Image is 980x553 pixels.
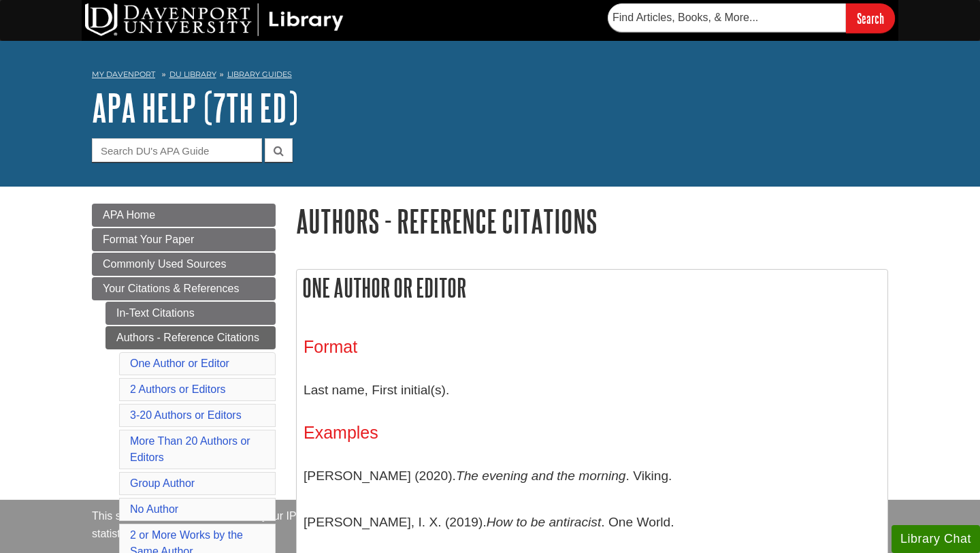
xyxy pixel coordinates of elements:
[92,69,155,80] a: My Davenport
[92,204,276,227] a: APA Home
[846,3,895,33] input: Search
[227,69,292,79] a: Library Guides
[297,270,887,306] h2: One Author or Editor
[130,503,178,515] a: No Author
[103,209,155,221] span: APA Home
[92,65,888,87] nav: breadcrumb
[105,326,276,349] a: Authors - Reference Citations
[130,358,229,369] a: One Author or Editor
[103,234,194,245] span: Format Your Paper
[130,477,195,489] a: Group Author
[304,337,881,357] h3: Format
[608,3,895,33] form: Searches DU Library's articles, books, and more
[92,138,262,162] input: Search DU's APA Guide
[103,283,239,294] span: Your Citations & References
[304,456,881,496] p: [PERSON_NAME] (2020). . Viking.
[130,383,226,395] a: 2 Authors or Editors
[304,423,881,443] h3: Examples
[487,515,602,529] i: How to be antiracist
[608,3,846,32] input: Find Articles, Books, & More...
[296,204,888,238] h1: Authors - Reference Citations
[85,3,344,36] img: DU Library
[304,503,881,542] p: [PERSON_NAME], I. X. (2019). . One World.
[169,69,216,79] a: DU Library
[92,277,276,300] a: Your Citations & References
[103,258,226,270] span: Commonly Used Sources
[92,86,298,129] a: APA Help (7th Ed)
[105,302,276,325] a: In-Text Citations
[892,525,980,553] button: Library Chat
[92,228,276,251] a: Format Your Paper
[456,469,626,483] i: The evening and the morning
[130,435,250,463] a: More Than 20 Authors or Editors
[304,370,881,410] p: Last name, First initial(s).
[130,409,242,421] a: 3-20 Authors or Editors
[92,253,276,276] a: Commonly Used Sources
